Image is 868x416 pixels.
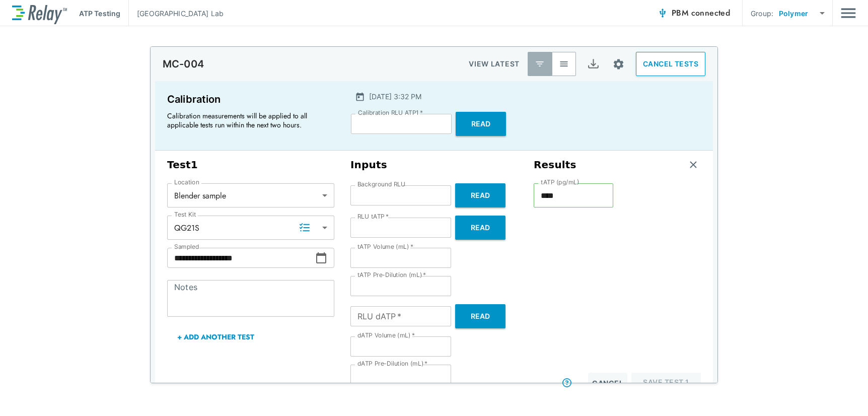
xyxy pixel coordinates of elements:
button: CANCEL TESTS [636,52,705,76]
button: Read [455,304,505,328]
button: Site setup [605,51,632,78]
label: RLU tATP [357,213,389,220]
div: Blender sample [167,185,334,205]
img: Calender Icon [355,92,365,102]
button: Read [456,112,506,136]
label: tATP (pg/mL) [541,179,580,186]
p: [GEOGRAPHIC_DATA] Lab [137,8,224,19]
button: Read [455,216,505,240]
p: MC-004 [163,58,204,70]
span: connected [691,7,731,19]
iframe: Resource center [705,386,858,408]
img: Settings Icon [612,58,625,71]
img: Remove [688,160,698,170]
p: Calibration [167,91,333,107]
p: VIEW LATEST [469,58,520,70]
button: Cancel [588,373,627,393]
button: Read [455,183,505,207]
img: LuminUltra Relay [12,3,67,24]
input: Choose date, selected date is Sep 5, 2025 [167,248,315,268]
label: tATP Pre-Dilution (mL) [357,271,426,279]
label: Background RLU [357,181,405,188]
div: QG21S [167,218,334,238]
button: Main menu [841,4,856,23]
h3: Test 1 [167,159,334,171]
img: View All [559,59,569,69]
button: Export [581,52,605,76]
p: ATP Testing [79,8,120,19]
label: Sampled [174,243,199,250]
h3: Inputs [350,159,518,171]
label: dATP Volume (mL) [357,332,415,339]
p: [DATE] 3:32 PM [369,91,421,102]
label: Calibration RLU ATP1 [358,109,423,116]
p: Calibration measurements will be applied to all applicable tests run within the next two hours. [167,111,328,129]
img: Latest [535,59,545,69]
label: tATP Volume (mL) [357,243,413,250]
img: Connected Icon [658,8,668,18]
label: dATP Pre-Dilution (mL) [357,360,428,367]
img: Drawer Icon [841,4,856,23]
p: Group: [751,8,773,19]
h3: Results [534,159,576,171]
img: Export Icon [587,58,600,71]
label: Location [174,179,199,186]
button: PBM connected [654,3,734,23]
span: PBM [672,6,730,20]
label: Test Kit [174,211,196,218]
button: + Add Another Test [167,325,264,349]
